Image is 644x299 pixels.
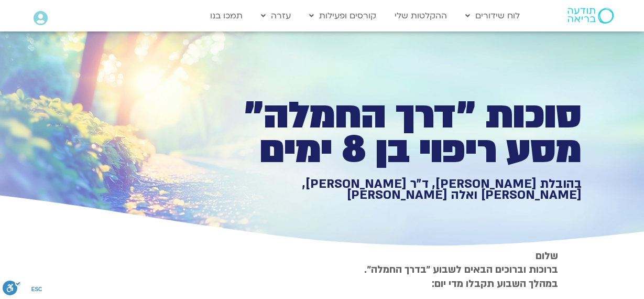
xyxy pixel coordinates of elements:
a: קורסים ופעילות [304,6,381,26]
img: תודעה בריאה [567,8,614,24]
a: תמכו בנו [205,6,248,26]
strong: שלום [536,249,558,263]
strong: ברוכות וברוכים הבאים לשבוע ״בדרך החמלה״. במהלך השבוע תקבלו מדי יום: [364,263,558,290]
a: ההקלטות שלי [389,6,452,26]
h1: בהובלת [PERSON_NAME], ד״ר [PERSON_NAME], [PERSON_NAME] ואלה [PERSON_NAME] [219,178,582,201]
a: לוח שידורים [460,6,525,26]
a: עזרה [256,6,296,26]
h1: סוכות ״דרך החמלה״ מסע ריפוי בן 8 ימים [219,99,582,167]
